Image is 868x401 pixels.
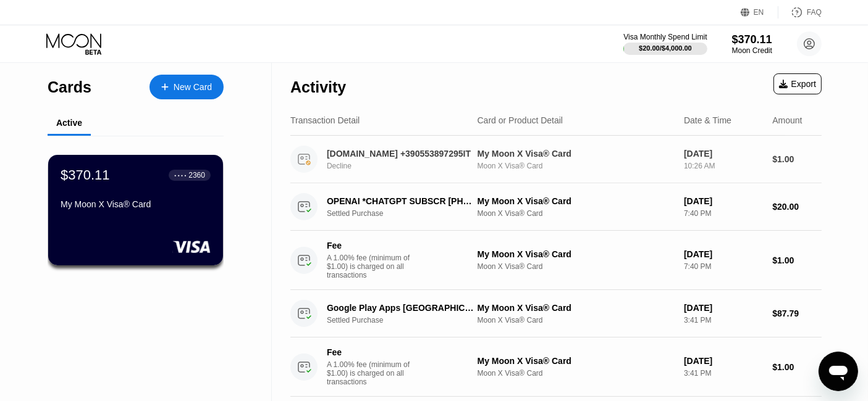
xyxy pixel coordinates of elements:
[772,255,822,265] div: $1.00
[327,162,486,170] div: Decline
[478,115,563,125] div: Card or Product Detail
[684,249,762,259] div: [DATE]
[290,78,346,96] div: Activity
[478,303,674,313] div: My Moon X Visa® Card
[327,360,419,386] div: A 1.00% fee (minimum of $1.00) is charged on all transactions
[684,162,762,170] div: 10:26 AM
[61,199,211,209] div: My Moon X Visa® Card
[732,46,772,55] div: Moon Credit
[684,356,762,366] div: [DATE]
[772,154,822,164] div: $1.00
[684,262,762,271] div: 7:40 PM
[778,6,822,19] div: FAQ
[290,115,360,125] div: Transaction Detail
[290,290,822,337] div: Google Play Apps [GEOGRAPHIC_DATA] IESettled PurchaseMy Moon X Visa® CardMoon X Visa® Card[DATE]3...
[772,202,822,212] div: $20.00
[290,337,822,397] div: FeeA 1.00% fee (minimum of $1.00) is charged on all transactionsMy Moon X Visa® CardMoon X Visa® ...
[773,73,822,94] div: Export
[174,173,187,177] div: ● ● ● ●
[684,115,731,125] div: Date & Time
[732,33,772,55] div: $370.11Moon Credit
[48,155,223,265] div: $370.11● ● ● ●2360My Moon X Visa® Card
[48,78,91,96] div: Cards
[56,118,82,128] div: Active
[779,79,816,89] div: Export
[684,369,762,378] div: 3:41 PM
[188,171,205,180] div: 2360
[327,316,486,325] div: Settled Purchase
[772,362,822,372] div: $1.00
[150,75,224,99] div: New Card
[327,196,475,206] div: OPENAI *CHATGPT SUBSCR [PHONE_NUMBER] US
[478,196,674,206] div: My Moon X Visa® Card
[684,316,762,325] div: 3:41 PM
[327,303,475,313] div: Google Play Apps [GEOGRAPHIC_DATA] IE
[772,115,802,125] div: Amount
[478,316,674,325] div: Moon X Visa® Card
[478,369,674,378] div: Moon X Visa® Card
[290,183,822,231] div: OPENAI *CHATGPT SUBSCR [PHONE_NUMBER] USSettled PurchaseMy Moon X Visa® CardMoon X Visa® Card[DAT...
[290,231,822,290] div: FeeA 1.00% fee (minimum of $1.00) is charged on all transactionsMy Moon X Visa® CardMoon X Visa® ...
[684,149,762,159] div: [DATE]
[741,6,778,19] div: EN
[807,8,822,17] div: FAQ
[623,33,707,55] div: Visa Monthly Spend Limit$20.00/$4,000.00
[327,347,413,357] div: Fee
[684,303,762,313] div: [DATE]
[639,44,692,52] div: $20.00 / $4,000.00
[732,33,772,46] div: $370.11
[478,262,674,271] div: Moon X Visa® Card
[684,209,762,218] div: 7:40 PM
[327,149,475,159] div: [DOMAIN_NAME] +390553897295IT
[327,209,486,218] div: Settled Purchase
[174,82,212,93] div: New Card
[754,8,764,17] div: EN
[772,308,822,318] div: $87.79
[327,241,413,250] div: Fee
[290,136,822,183] div: [DOMAIN_NAME] +390553897295ITDeclineMy Moon X Visa® CardMoon X Visa® Card[DATE]10:26 AM$1.00
[478,356,674,366] div: My Moon X Visa® Card
[819,352,858,391] iframe: Button to launch messaging window
[478,209,674,218] div: Moon X Visa® Card
[478,249,674,259] div: My Moon X Visa® Card
[684,196,762,206] div: [DATE]
[478,162,674,170] div: Moon X Visa® Card
[478,149,674,159] div: My Moon X Visa® Card
[327,254,419,279] div: A 1.00% fee (minimum of $1.00) is charged on all transactions
[61,167,110,183] div: $370.11
[623,33,707,41] div: Visa Monthly Spend Limit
